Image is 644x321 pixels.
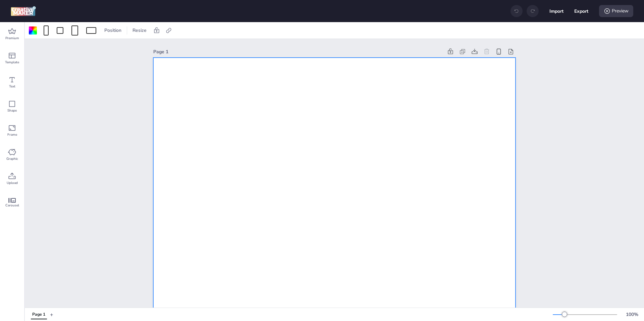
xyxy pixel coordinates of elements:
div: 100 % [624,311,640,318]
button: Import [549,4,563,18]
div: Preview [599,5,633,17]
img: logo Creative Maker [11,6,36,16]
button: + [50,309,53,320]
div: Tabs [28,309,50,320]
span: Graphic [6,156,18,162]
button: Export [574,4,588,18]
span: Position [103,27,123,34]
span: Resize [131,27,148,34]
span: Text [9,84,15,89]
div: Page 1 [32,312,45,318]
span: Carousel [5,203,19,208]
span: Template [5,60,19,65]
span: Upload [7,180,18,186]
div: Page 1 [153,48,443,55]
span: Shape [7,108,17,113]
span: Frame [7,132,17,137]
span: Premium [5,36,19,41]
